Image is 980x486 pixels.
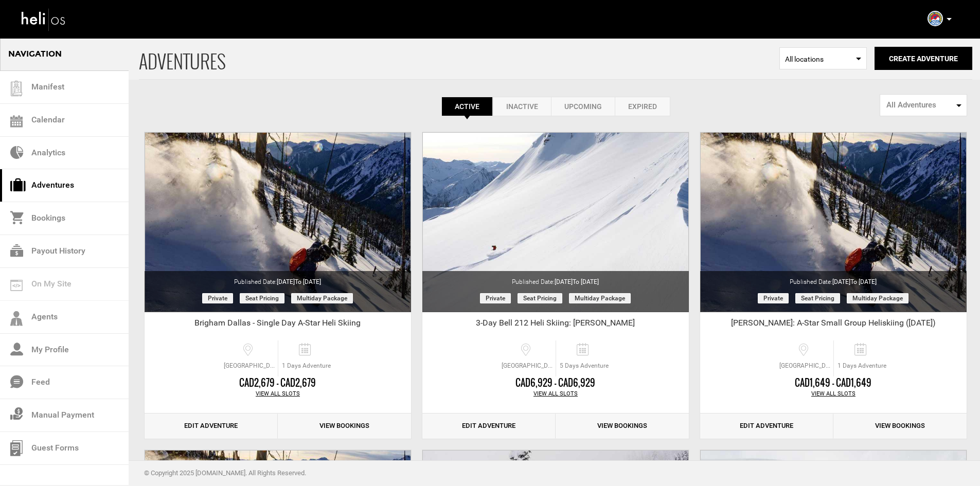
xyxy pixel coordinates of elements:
div: Brigham Dallas - Single Day A-Star Heli Skiing [145,317,411,333]
span: 5 Days Adventure [556,362,612,370]
a: Edit Adventure [700,413,833,439]
span: Seat Pricing [518,293,562,303]
div: Published Date: [145,271,411,286]
span: Multiday package [847,293,908,303]
span: [DATE] [832,278,877,285]
img: heli-logo [21,6,67,33]
span: Seat Pricing [240,293,284,303]
span: [GEOGRAPHIC_DATA], [GEOGRAPHIC_DATA], [GEOGRAPHIC_DATA], [GEOGRAPHIC_DATA] [221,362,278,370]
a: Inactive [493,97,551,116]
span: 1 Days Adventure [834,362,890,370]
span: Private [202,293,233,303]
div: CAD1,649 - CAD1,649 [700,376,967,390]
span: [GEOGRAPHIC_DATA], [GEOGRAPHIC_DATA], [GEOGRAPHIC_DATA], [GEOGRAPHIC_DATA] [499,362,556,370]
img: calendar.svg [10,115,23,128]
img: b7c9005a67764c1fdc1ea0aaa7ccaed8.png [928,11,943,26]
a: Upcoming [551,97,615,116]
img: guest-list.svg [9,81,24,96]
span: 1 Days Adventure [278,362,334,370]
img: agents-icon.svg [10,311,23,326]
span: All locations [785,54,861,64]
span: [DATE] [277,278,321,285]
a: View Bookings [278,413,411,439]
span: to [DATE] [573,278,599,285]
span: [DATE] [555,278,599,285]
a: Active [441,97,493,116]
div: 3-Day Bell 212 Heli Skiing: [PERSON_NAME] [422,317,689,333]
span: ADVENTURES [139,38,779,79]
div: CAD6,929 - CAD6,929 [422,376,689,390]
a: View Bookings [556,413,689,439]
span: Private [758,293,789,303]
span: Seat Pricing [795,293,840,303]
a: Edit Adventure [145,413,278,439]
button: All Adventures [880,94,967,116]
span: Select box activate [779,47,867,69]
img: on_my_site.svg [10,280,23,291]
button: Create Adventure [875,47,972,70]
div: [PERSON_NAME]: A-Star Small Group Heliskiing ([DATE]) [700,317,967,333]
a: Expired [615,97,670,116]
a: Edit Adventure [422,413,556,439]
div: Published Date: [700,271,967,286]
div: View All Slots [700,390,967,398]
span: Multiday package [569,293,631,303]
a: View Bookings [833,413,967,439]
div: View All Slots [422,390,689,398]
span: to [DATE] [295,278,321,285]
span: to [DATE] [850,278,877,285]
span: All Adventures [886,100,954,111]
span: Private [480,293,511,303]
span: [GEOGRAPHIC_DATA], [GEOGRAPHIC_DATA], [GEOGRAPHIC_DATA], [GEOGRAPHIC_DATA] [777,362,833,370]
span: Multiday package [291,293,353,303]
div: View All Slots [145,390,411,398]
div: Published Date: [422,271,689,286]
div: CAD2,679 - CAD2,679 [145,376,411,390]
